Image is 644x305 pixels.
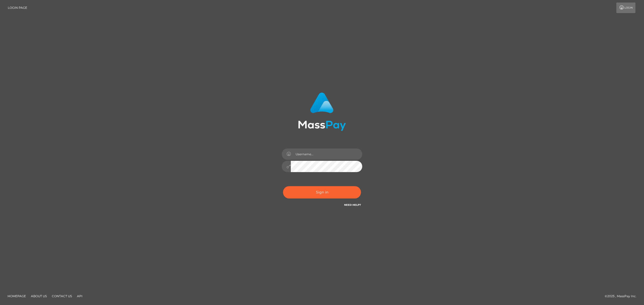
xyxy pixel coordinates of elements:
input: Username... [291,148,362,160]
a: Homepage [6,292,28,300]
div: © 2025 , MassPay Inc. [605,293,640,299]
a: Login [616,3,635,13]
a: About Us [29,292,49,300]
img: MassPay Login [298,92,346,131]
a: API [75,292,85,300]
a: Login Page [8,3,27,13]
a: Contact Us [50,292,74,300]
a: Need Help? [344,203,361,207]
button: Sign in [283,186,361,198]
